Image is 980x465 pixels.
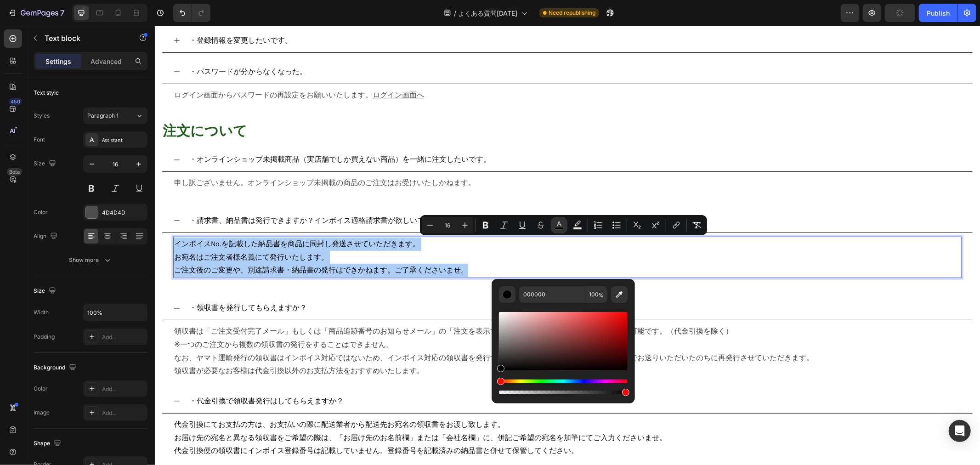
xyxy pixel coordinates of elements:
iframe: Design area [155,26,980,465]
div: Publish [927,8,950,18]
p: Advanced [91,57,122,66]
span: ※一つのご注文から複数の領収書の発行をすることはできません。 [19,314,238,323]
div: Show more [69,255,112,265]
div: Open Intercom Messenger [949,420,971,442]
button: Publish [919,4,957,22]
div: Shape [34,437,63,450]
span: Need republishing [549,9,595,17]
div: Add... [102,333,145,341]
p: ・ 納品書は発行できますか？インボイス適格請求書が欲しいです。 [34,188,284,202]
span: Paragraph 1 [87,112,119,120]
div: Add... [102,385,145,393]
span: お届け先の宛名と異なる領収書をご希望の際は、「お届け先のお名前欄」または「会社名欄」に、併記ご希望の宛名を加筆にてご入力くださいませ。 [19,407,512,417]
div: Color [34,385,48,393]
p: Settings [45,57,71,66]
span: お宛名はご注文者様名義にて発行いたします。 [19,227,174,236]
button: 7 [4,4,68,22]
div: Beta [7,168,22,176]
span: 請求書、 [42,190,71,199]
div: Hue [499,380,628,383]
div: Font [34,136,45,144]
span: 代金引換便の領収書にインボイス登録番号は記載していません。登録番号を記載済みの納品書と併せて保管してください。 [19,420,424,430]
div: Size [34,285,58,297]
p: ・ [34,369,189,382]
div: Rich Text Editor. Editing area: main [18,211,807,252]
button: Show more [34,252,147,268]
span: ご注文後のご変更や、別途請求書・納品書の発行はできかねます。ご了承くださいませ。 [19,239,313,249]
span: 領収書が必要なお客様は代金引換以外のお支払方法をおすすめいたします。 [19,340,269,350]
span: インボイスNo.を記載した納品書を商品に同封し発送させていただきます。 [19,213,265,223]
div: Rich Text Editor. Editing area: main [18,391,807,433]
a: ログイン画面へ [218,64,269,74]
p: 申し訳ございません。オンラインショップ未掲載の商品のご注文はお受けいたしかねます。 [19,151,806,164]
span: 領収書は「ご注文受付完了メール」もしくは「商品追跡番号のお知らせメール」の「注文を表示するリンク」より、出荷完了後より発行が可能です。（代金引換を除く） [19,301,578,310]
p: 注文について [8,96,817,114]
div: 4D4D4D [102,209,145,217]
div: Editor contextual toolbar [420,215,707,235]
span: なお、ヤマト運輸発行の領収書はインボイス対応ではないため、インボイス対応の領収書を発行する場合、ヤマト運輸発行の領収書を郵送でお送りいただいたのちに再発行させていただきます。 [19,327,659,337]
span: ・領収書を発行してもらえますか？ [34,277,152,287]
p: ・オンラインショップ未掲載商品（実店舗でしか買えない商品）を一緒に注文したいです。 [34,127,336,141]
div: Undo/Redo [173,4,210,22]
p: Text block [45,33,123,44]
div: Styles [34,112,50,120]
div: Rich Text Editor. Editing area: main [18,150,807,165]
div: Rich Text Editor. Editing area: main [18,298,807,353]
div: 450 [9,98,22,105]
div: Width [34,308,49,317]
button: Paragraph 1 [83,108,147,124]
div: Text style [34,89,59,97]
div: Add... [102,409,145,417]
div: Color [34,208,48,216]
div: Size [34,158,58,170]
span: % [598,290,604,301]
span: 代金引換で領収書発行はしてもらえますか？ [42,370,189,380]
p: 7 [60,7,64,18]
span: 代金引換にてお支払の方は、お支払いの際に配送業者から配送先お宛名の領収書をお渡し致します。 [19,394,350,403]
input: E.g FFFFFF [519,286,585,303]
div: Assistant [102,136,145,144]
span: / [454,8,456,18]
div: Padding [34,333,55,341]
div: Background [34,362,78,374]
div: Align [34,230,59,243]
span: よくある質問[DATE] [458,8,517,18]
div: Image [34,408,50,417]
input: Auto [84,304,147,321]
